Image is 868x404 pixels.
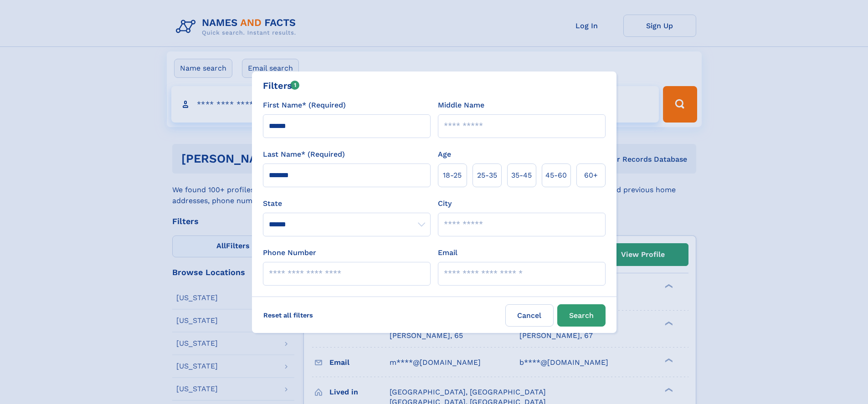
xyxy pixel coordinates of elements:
label: Reset all filters [257,304,319,326]
label: Phone Number [263,247,316,258]
label: Age [438,149,451,160]
div: Filters [263,79,300,92]
label: First Name* (Required) [263,100,346,111]
label: Cancel [505,304,554,327]
span: 60+ [584,170,598,181]
label: Last Name* (Required) [263,149,345,160]
label: City [438,198,452,209]
span: 25‑35 [477,170,497,181]
label: State [263,198,431,209]
label: Email [438,247,457,258]
button: Search [557,304,606,327]
span: 35‑45 [511,170,532,181]
span: 45‑60 [545,170,567,181]
label: Middle Name [438,100,484,111]
span: 18‑25 [443,170,462,181]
